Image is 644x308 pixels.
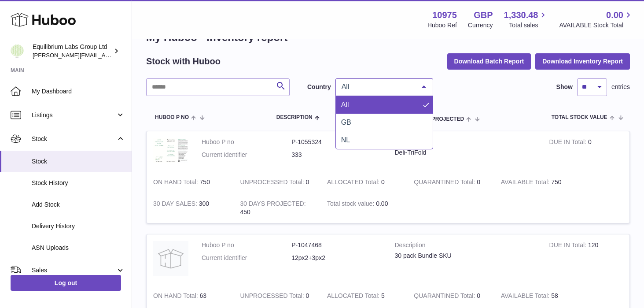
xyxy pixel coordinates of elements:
dt: Current identifier [202,151,291,159]
td: 450 [233,193,320,223]
strong: Total stock value [327,200,376,209]
strong: 30 DAYS PROJECTED [240,200,305,209]
div: Huboo Ref [427,21,457,30]
strong: ALLOCATED Total [327,178,381,188]
dd: P-1047468 [291,241,381,249]
a: 0.00 AVAILABLE Stock Total [559,9,633,30]
button: Download Inventory Report [535,53,630,69]
strong: UNPROCESSED Total [240,178,305,188]
strong: 30 DAY SALES [153,200,199,209]
dt: Huboo P no [202,241,291,249]
span: 30 DAYS PROJECTED [408,116,464,122]
span: Listings [32,111,116,119]
span: 1,330.48 [504,9,538,21]
span: ASN Uploads [32,244,125,252]
span: Total sales [509,21,548,30]
td: 0 [320,171,407,193]
strong: UNPROCESSED Total [240,292,305,301]
strong: AVAILABLE Total [501,292,551,301]
strong: 10975 [432,9,457,21]
h2: Stock with Huboo [146,56,221,67]
a: Log out [11,275,121,291]
span: Stock [32,157,125,166]
img: h.woodrow@theliverclinic.com [11,45,24,58]
span: Huboo P no [155,115,189,120]
span: 0.00 [606,9,623,21]
dt: Current identifier [202,254,291,262]
strong: ON HAND Total [153,178,200,188]
img: product image [153,241,188,276]
dd: 333 [291,151,381,159]
a: 1,330.48 Total sales [504,9,548,30]
span: AVAILABLE Stock Total [559,21,633,30]
strong: DUE IN Total [549,138,588,148]
label: Country [307,83,331,91]
span: entries [611,83,630,91]
strong: Description [395,241,536,252]
div: Equilibrium Labs Group Ltd [33,43,112,59]
span: Add Stock [32,200,125,209]
dt: Huboo P no [202,138,291,146]
img: product image [153,138,188,163]
label: Show [556,83,573,91]
strong: DUE IN Total [549,241,588,251]
td: 300 [147,193,233,223]
dd: 12px2+3px2 [291,254,381,262]
span: NL [341,136,350,144]
div: Currency [468,21,493,30]
strong: GBP [474,9,493,21]
span: 0 [477,292,480,299]
strong: Description [395,138,536,148]
span: Delivery History [32,222,125,230]
strong: QUARANTINED Total [414,178,477,188]
span: My Dashboard [32,87,125,96]
td: 5 [320,285,407,307]
td: 58 [494,285,581,307]
div: Deli-TriFold [395,148,536,157]
span: Stock History [32,179,125,187]
td: 120 [543,234,629,285]
span: Stock [32,135,116,143]
span: [PERSON_NAME][EMAIL_ADDRESS][DOMAIN_NAME] [33,52,177,59]
td: 750 [147,171,233,193]
span: 0.00 [376,200,388,207]
td: 0 [233,285,320,307]
span: Description [276,115,313,120]
td: 0 [543,131,629,171]
span: GB [341,119,351,126]
td: 750 [494,171,581,193]
strong: ON HAND Total [153,292,200,301]
strong: AVAILABLE Total [501,178,551,188]
strong: ALLOCATED Total [327,292,381,301]
td: 0 [233,171,320,193]
span: All [339,82,415,91]
span: Total stock value [552,115,607,120]
td: 63 [147,285,233,307]
span: Sales [32,266,116,275]
strong: QUARANTINED Total [414,292,477,301]
span: 0 [477,178,480,186]
span: All [341,101,349,108]
button: Download Batch Report [447,53,531,69]
dd: P-1055324 [291,138,381,146]
div: 30 pack Bundle SKU [395,252,536,260]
